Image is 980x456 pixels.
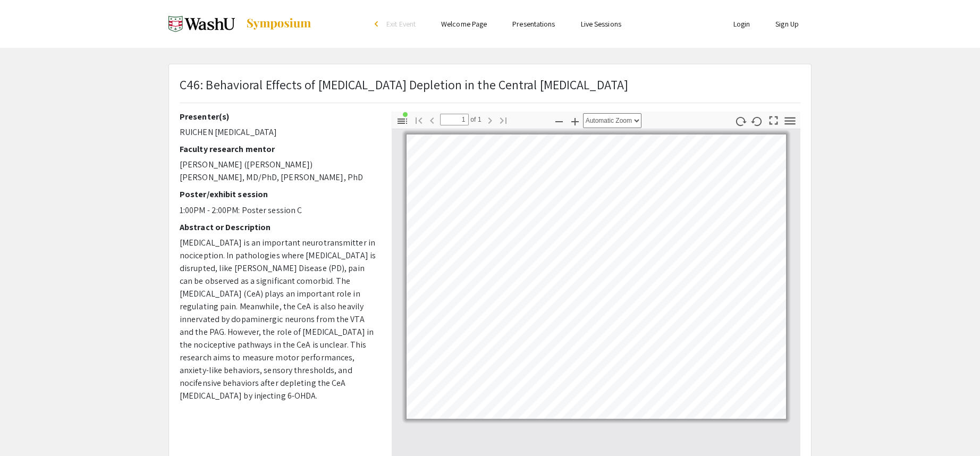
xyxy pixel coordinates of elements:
button: Tools [781,113,799,129]
p: C46: Behavioral Effects of [MEDICAL_DATA] Depletion in the Central [MEDICAL_DATA] [180,75,628,94]
h2: Abstract or Description [180,222,376,232]
button: Zoom Out [550,113,568,129]
span: Exit Event [386,19,416,29]
a: Sign Up [775,19,799,29]
p: [PERSON_NAME] ([PERSON_NAME]) [PERSON_NAME], MD/PhD, [PERSON_NAME], PhD [180,158,376,184]
img: Fall 2024 Undergraduate Research Symposium [168,11,235,37]
button: Previous Page [423,112,441,128]
div: Page 1 [402,130,791,424]
button: Rotate Counterclockwise [748,113,766,129]
a: Presentations [512,19,555,29]
a: Live Sessions [581,19,621,29]
button: Toggle Sidebar (document contains outline/attachments/layers) [393,113,411,129]
a: Fall 2024 Undergraduate Research Symposium [168,11,312,37]
input: Page [440,114,469,125]
button: Zoom In [566,113,584,129]
button: Next Page [481,112,499,128]
img: Symposium by ForagerOne [246,18,312,30]
p: [MEDICAL_DATA] is an important neurotransmitter in nociception. In pathologies where [MEDICAL_DAT... [180,237,376,402]
a: Login [733,19,750,29]
div: arrow_back_ios [375,21,381,27]
h2: Faculty research mentor [180,144,376,154]
button: Rotate Clockwise [732,113,750,129]
select: Zoom [583,113,641,128]
h2: Poster/exhibit session [180,189,376,199]
button: Go to Last Page [494,112,512,128]
iframe: Chat [8,408,45,448]
span: of 1 [469,114,481,125]
button: Go to First Page [410,112,428,128]
button: Switch to Presentation Mode [765,112,783,127]
p: RUICHEN [MEDICAL_DATA] [180,126,376,139]
a: Welcome Page [441,19,487,29]
p: 1:00PM - 2:00PM: Poster session C [180,204,376,217]
h2: Presenter(s) [180,112,376,122]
